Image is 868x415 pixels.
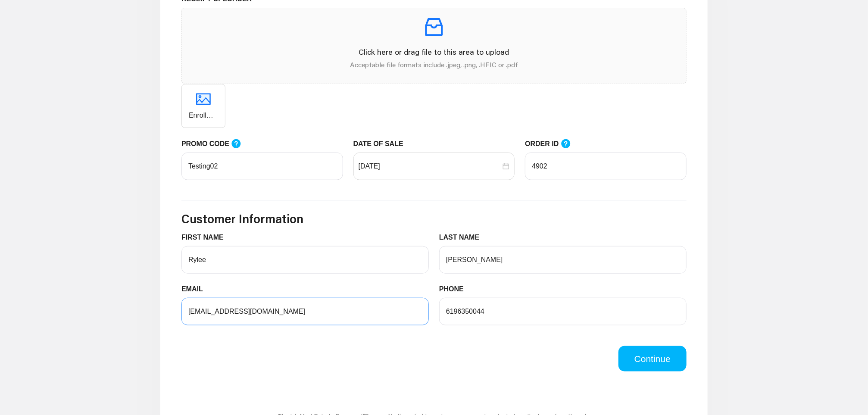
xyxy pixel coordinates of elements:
label: DATE OF SALE [353,139,410,149]
label: PHONE [439,284,470,294]
input: PHONE [439,298,687,325]
span: inbox [422,15,446,39]
input: DATE OF SALE [359,161,501,172]
label: PROMO CODE [181,138,250,149]
label: LAST NAME [439,232,486,243]
label: EMAIL [181,284,209,294]
input: EMAIL [181,298,429,325]
span: inboxClick here or drag file to this area to uploadAcceptable file formats include .jpeg, .png, .... [182,8,686,84]
button: Continue [618,346,687,372]
p: Acceptable file formats include .jpeg, .png, .HEIC or .pdf [189,59,679,70]
label: FIRST NAME [181,232,230,243]
label: ORDER ID [525,138,579,149]
input: FIRST NAME [181,246,429,274]
p: Click here or drag file to this area to upload [189,46,679,58]
h3: Customer Information [181,212,687,226]
input: LAST NAME [439,246,687,274]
